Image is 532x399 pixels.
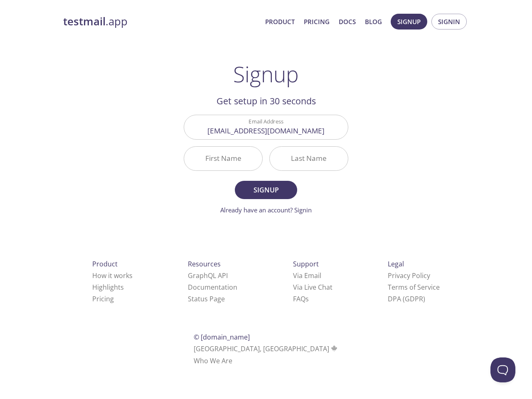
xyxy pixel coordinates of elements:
a: FAQ [293,294,309,303]
a: testmail.app [63,15,259,29]
a: Via Email [293,271,321,280]
button: Signin [431,14,467,30]
a: Status Page [188,294,225,303]
span: © [DOMAIN_NAME] [194,332,250,342]
a: Terms of Service [388,283,440,292]
span: Support [293,259,319,268]
a: How it works [92,271,133,280]
h1: Signup [233,62,299,86]
span: Product [92,259,118,268]
a: Docs [339,16,356,27]
span: Resources [188,259,221,268]
span: Signin [438,16,460,27]
a: Already have an account? Signin [220,206,312,214]
span: Signup [244,184,288,196]
a: GraphQL API [188,271,228,280]
iframe: Help Scout Beacon - Open [490,357,515,382]
h2: Get setup in 30 seconds [184,94,348,108]
a: Product [265,16,295,27]
a: DPA (GDPR) [388,294,425,303]
span: Signup [397,16,421,27]
span: [GEOGRAPHIC_DATA], [GEOGRAPHIC_DATA] [194,344,339,353]
strong: testmail [63,14,106,29]
a: Pricing [304,16,330,27]
a: Privacy Policy [388,271,430,280]
button: Signup [235,181,297,199]
a: Highlights [92,283,124,292]
a: Who We Are [194,356,232,365]
span: s [305,294,309,303]
a: Blog [365,16,382,27]
a: Pricing [92,294,114,303]
button: Signup [391,14,427,30]
a: Documentation [188,283,237,292]
a: Via Live Chat [293,283,332,292]
span: Legal [388,259,404,268]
